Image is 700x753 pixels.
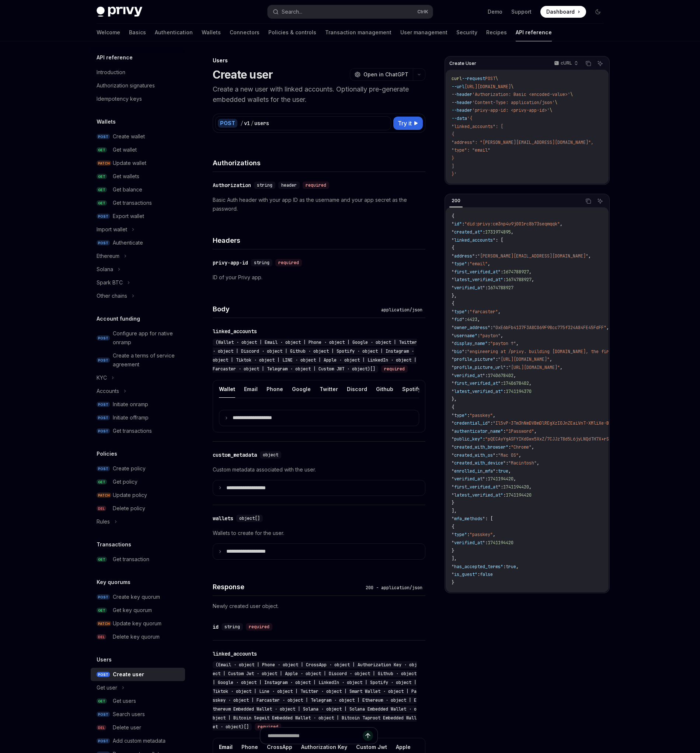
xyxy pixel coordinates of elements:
[97,134,110,139] span: POST
[97,594,110,600] span: POST
[452,100,472,106] span: --header
[91,734,185,747] a: POSTAdd custom metadata
[501,269,503,275] span: :
[91,79,185,92] a: Authorization signatures
[452,404,454,410] span: {
[282,7,302,16] div: Search...
[452,420,490,426] span: "credential_id"
[452,468,495,474] span: "enrolled_in_mfa"
[240,120,243,127] div: /
[606,325,609,331] span: ,
[452,452,495,458] span: "created_with_os"
[97,557,107,562] span: GET
[560,221,563,227] span: ,
[213,158,425,168] h4: Authorizations
[503,269,529,275] span: 1674788927
[511,229,513,235] span: ,
[490,325,493,331] span: :
[452,373,485,379] span: "verified_at"
[452,139,593,145] span: "address": "[PERSON_NAME][EMAIL_ADDRESS][DOMAIN_NAME]",
[506,277,532,283] span: 1674788927
[257,182,272,188] span: string
[495,76,498,82] span: \
[129,24,146,41] a: Basics
[91,398,185,411] a: POSTInitiate onramp
[91,553,185,566] a: GETGet transaction
[281,182,297,188] span: header
[97,725,106,730] span: DEL
[452,124,503,129] span: "linked_accounts": [
[97,373,107,382] div: KYC
[529,269,532,275] span: ,
[452,412,467,418] span: "type"
[584,59,593,68] button: Copy the contents from the code block
[488,341,490,346] span: :
[470,261,488,267] span: "email"
[97,314,140,323] h5: Account funding
[393,117,423,130] button: Try it
[91,156,185,170] a: PATCHUpdate wallet
[263,452,278,458] span: object
[91,183,185,196] a: GETGet balance
[516,24,552,41] a: API reference
[97,225,127,234] div: Import wallet
[452,388,503,394] span: "latest_verified_at"
[452,444,508,450] span: "created_with_browser"
[97,698,107,704] span: GET
[91,210,185,223] a: POSTExport wallet
[213,339,417,372] span: (Wallet · object | Email · object | Phone · object | Google · object | Twitter · object | Discord...
[97,24,120,41] a: Welcome
[91,196,185,210] a: GETGet transactions
[363,71,408,78] span: Open in ChatGPT
[503,380,529,386] span: 1740678402
[452,285,485,291] span: "verified_at"
[350,68,413,81] button: Open in ChatGPT
[97,608,107,613] span: GET
[495,237,503,243] span: : [
[97,94,142,103] div: Idempotency keys
[506,388,532,394] span: 1741194370
[467,261,470,267] span: :
[550,57,581,70] button: cURL
[449,61,476,66] span: Create User
[595,196,605,206] button: Ask AI
[97,621,111,626] span: PATCH
[219,380,235,398] button: Wallet
[97,53,133,62] h5: API reference
[452,229,483,235] span: "created_at"
[464,221,560,227] span: "did:privy:cm3np4u9j001rc8b73seqmqqk"
[254,260,269,266] span: string
[275,259,302,266] div: required
[213,465,425,474] p: Custom metadata associated with the user.
[97,479,107,485] span: GET
[113,555,149,564] div: Get transaction
[452,436,483,442] span: "public_key"
[97,200,107,206] span: GET
[477,317,480,322] span: ,
[97,147,107,153] span: GET
[113,606,152,615] div: Get key quorum
[452,91,472,97] span: --header
[501,380,503,386] span: :
[91,327,185,349] a: POSTConfigure app for native onramp
[452,365,506,370] span: "profile_picture_url"
[503,277,506,283] span: :
[452,163,454,169] span: ]
[91,475,185,488] a: GETGet policy
[97,252,119,260] div: Ethereum
[503,428,506,434] span: :
[503,388,506,394] span: :
[113,491,147,500] div: Update policy
[254,120,269,127] div: users
[113,185,142,194] div: Get balance
[113,172,139,181] div: Get wallets
[449,196,463,205] div: 200
[485,476,488,482] span: :
[511,444,532,450] span: "Chrome"
[486,24,507,41] a: Recipes
[483,436,485,442] span: :
[534,428,537,434] span: ,
[462,76,485,82] span: --request
[113,426,152,435] div: Get transactions
[97,506,106,511] span: DEL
